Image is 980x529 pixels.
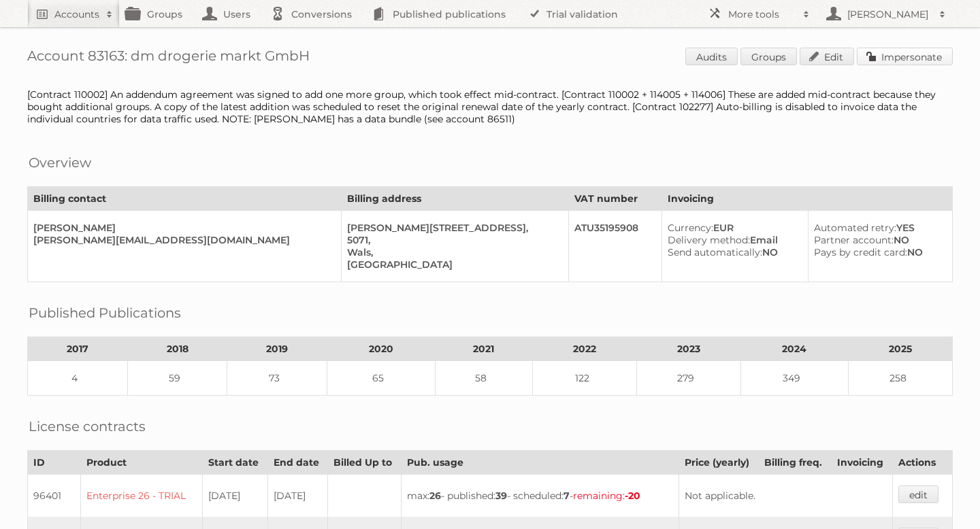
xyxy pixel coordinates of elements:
span: Currency: [668,222,713,234]
div: Email [668,234,797,246]
th: 2017 [28,337,128,361]
th: Product [80,451,203,475]
div: [PERSON_NAME] [33,222,330,234]
h2: [PERSON_NAME] [844,7,932,21]
h2: More tools [728,7,796,21]
div: YES [814,222,941,234]
td: 73 [227,361,327,396]
td: 4 [28,361,128,396]
h2: Overview [29,152,91,173]
th: 2025 [849,337,953,361]
th: 2022 [533,337,637,361]
strong: -20 [625,490,640,502]
th: Pub. usage [402,451,679,475]
td: 122 [533,361,637,396]
th: 2021 [435,337,533,361]
span: Automated retry: [814,222,896,234]
strong: 26 [429,490,441,502]
span: remaining: [573,490,640,502]
th: Start date [203,451,268,475]
th: Price (yearly) [679,451,759,475]
td: 65 [327,361,436,396]
td: 258 [849,361,953,396]
th: Invoicing [661,187,952,211]
h2: Accounts [54,7,99,21]
th: 2020 [327,337,436,361]
th: 2024 [740,337,849,361]
div: NO [668,246,797,258]
span: Send automatically: [668,246,762,258]
th: Billing address [342,187,569,211]
td: 279 [636,361,740,396]
div: Wals, [347,246,557,258]
h2: Published Publications [29,303,181,323]
th: ID [28,451,81,475]
h1: Account 83163: dm drogerie markt GmbH [27,48,953,68]
th: Billed Up to [328,451,402,475]
th: 2023 [636,337,740,361]
th: VAT number [569,187,662,211]
td: Not applicable. [679,475,892,517]
a: edit [898,485,938,503]
th: Billing contact [28,187,342,211]
span: Delivery method: [668,234,750,246]
span: Partner account: [814,234,894,246]
div: [PERSON_NAME][EMAIL_ADDRESS][DOMAIN_NAME] [33,234,330,246]
div: 5071, [347,234,557,246]
h2: License contracts [29,416,146,437]
th: 2018 [127,337,227,361]
div: [Contract 110002] An addendum agreement was signed to add one more group, which took effect mid-c... [27,88,953,125]
div: EUR [668,222,797,234]
th: Billing freq. [759,451,832,475]
td: 349 [740,361,849,396]
td: 58 [435,361,533,396]
strong: 39 [495,490,507,502]
span: Pays by credit card: [814,246,907,258]
td: [DATE] [203,475,268,517]
div: NO [814,246,941,258]
div: [GEOGRAPHIC_DATA] [347,258,557,271]
a: Impersonate [857,48,953,65]
td: max: - published: - scheduled: - [402,475,679,517]
th: End date [267,451,327,475]
td: ATU35195908 [569,211,662,282]
a: Groups [740,48,797,65]
td: 59 [127,361,227,396]
td: [DATE] [267,475,327,517]
th: Actions [892,451,952,475]
a: Edit [800,48,854,65]
strong: 7 [563,490,570,502]
th: Invoicing [832,451,892,475]
div: [PERSON_NAME][STREET_ADDRESS], [347,222,557,234]
td: 96401 [28,475,81,517]
a: Audits [685,48,738,65]
th: 2019 [227,337,327,361]
div: NO [814,234,941,246]
td: Enterprise 26 - TRIAL [80,475,203,517]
